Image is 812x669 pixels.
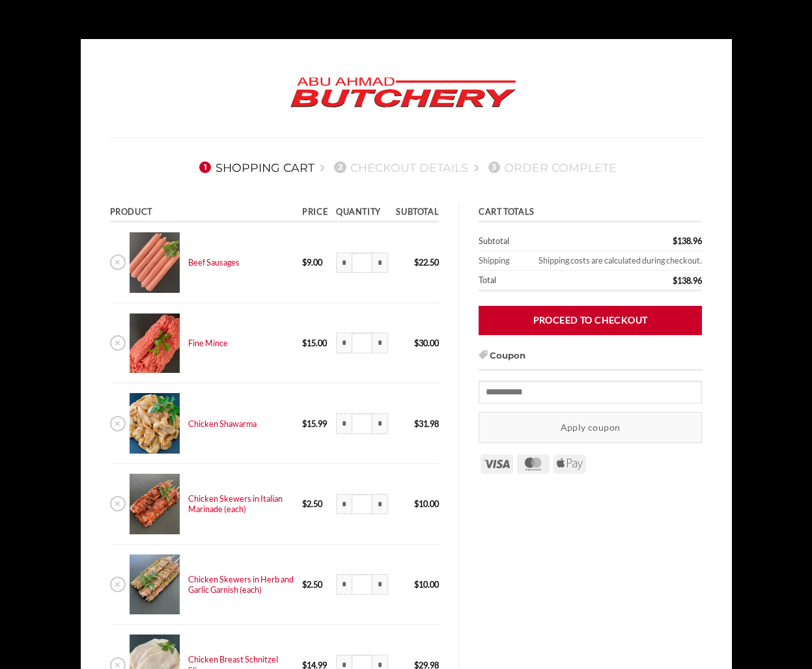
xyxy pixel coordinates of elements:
[673,236,677,246] span: $
[673,275,702,286] bdi: 138.96
[188,418,257,429] a: Chicken Shawarma
[302,338,327,348] bdi: 15.00
[673,236,702,246] bdi: 138.96
[414,498,439,509] bdi: 10.00
[110,416,126,431] a: Remove Chicken Shawarma from cart
[517,251,702,271] td: Shipping costs are calculated during checkout.
[110,496,126,512] a: Remove Chicken Skewers in Italian Marinade (each) from cart
[414,418,439,429] bdi: 31.98
[392,204,439,223] th: Subtotal
[414,338,419,348] span: $
[414,418,419,429] span: $
[195,161,315,174] a: 1Shopping Cart
[414,338,439,348] bdi: 30.00
[188,574,294,595] a: Chicken Skewers in Herb and Garlic Garnish (each)
[302,257,307,267] span: $
[479,204,702,223] th: Cart totals
[479,452,588,474] div: Payment icons
[130,313,180,374] img: Cart
[110,204,298,223] th: Product
[110,577,126,592] a: Remove Chicken Skewers in Herb and Garlic Garnish (each) from cart
[479,232,593,251] th: Subtotal
[110,254,126,270] a: Remove Beef Sausages from cart
[302,498,322,509] bdi: 2.50
[479,349,702,371] h3: Coupon
[298,204,332,223] th: Price
[130,554,180,615] img: Cart
[302,498,307,509] span: $
[479,271,593,292] th: Total
[479,306,702,335] a: Proceed to checkout
[188,338,228,348] a: Fine Mince
[334,161,346,173] span: 2
[414,579,439,590] bdi: 10.00
[130,474,180,534] img: Cart
[199,161,211,173] span: 1
[130,393,180,454] img: Cart
[302,418,327,429] bdi: 15.99
[188,493,283,514] a: Chicken Skewers in Italian Marinade (each)
[414,579,419,590] span: $
[479,251,517,271] th: Shipping
[414,257,439,267] bdi: 22.50
[332,204,392,223] th: Quantity
[110,335,126,351] a: Remove Fine Mince from cart
[673,275,677,286] span: $
[302,579,307,590] span: $
[130,232,180,293] img: Cart
[110,150,703,184] nav: Checkout steps
[414,498,419,509] span: $
[302,338,307,348] span: $
[302,257,322,267] bdi: 9.00
[188,257,240,267] a: Beef Sausages
[302,418,307,429] span: $
[279,68,527,118] img: Abu Ahmad Butchery
[414,257,419,267] span: $
[302,579,322,590] bdi: 2.50
[330,161,468,174] a: 2Checkout details
[479,412,702,443] button: Apply coupon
